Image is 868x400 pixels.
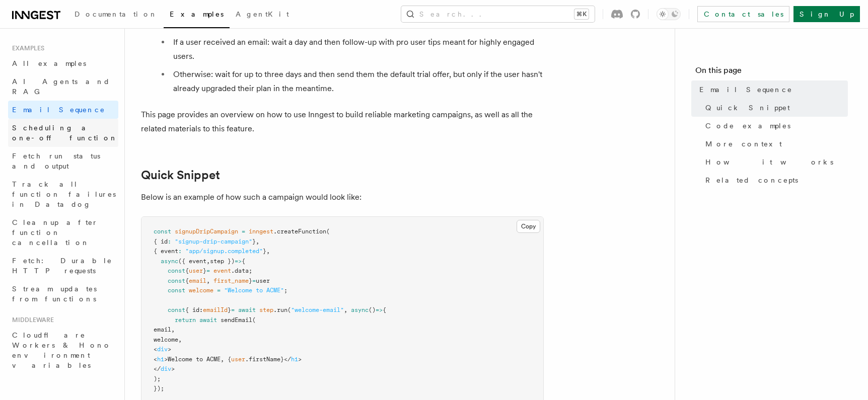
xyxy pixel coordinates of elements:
a: How it works [701,153,848,171]
a: Quick Snippet [701,99,848,117]
span: = [231,306,235,313]
span: , [171,326,175,333]
span: </ [154,365,161,372]
span: = [242,228,245,235]
a: AI Agents and RAG [8,72,118,101]
span: user [189,267,203,274]
span: const [154,228,171,235]
span: return [175,316,196,324]
a: More context [701,135,848,153]
span: > [298,356,302,363]
span: { [242,258,245,265]
span: step }) [210,258,235,265]
span: signupDripCampaign [175,228,238,235]
span: .createFunction [273,228,326,235]
span: { event [154,248,178,255]
kbd: ⌘K [574,9,589,19]
span: inngest [249,228,273,235]
span: { [185,267,189,274]
span: .run [273,306,287,313]
a: Code examples [701,117,848,135]
span: "Welcome to ACME" [224,287,284,294]
span: "welcome-email" [291,306,344,313]
span: user [231,356,245,363]
span: user [256,277,270,284]
span: ({ event [178,258,206,265]
span: Fetch run status and output [12,152,100,170]
a: Cloudflare Workers & Hono environment variables [8,326,118,374]
span: , [266,248,270,255]
span: sendEmail [221,316,252,324]
span: How it works [705,157,833,167]
span: Cleanup after function cancellation [12,218,98,247]
span: h1 [291,356,298,363]
a: Email Sequence [695,81,848,99]
li: Otherwise: wait for up to three days and then send them the default trial offer, but only if the ... [170,67,544,96]
a: Cleanup after function cancellation [8,213,118,252]
a: AgentKit [230,3,295,27]
span: > [168,346,171,353]
button: Copy [517,220,540,233]
span: < [154,346,157,353]
span: { id: [185,306,203,313]
span: Middleware [8,316,54,324]
span: { [185,277,189,284]
a: Fetch: Durable HTTP requests [8,252,118,280]
span: Related concepts [705,175,798,185]
span: >Welcome to ACME, { [164,356,231,363]
span: , [178,336,182,343]
span: }); [154,385,164,392]
span: => [376,306,383,313]
span: const [168,287,185,294]
a: Stream updates from functions [8,280,118,308]
span: Track all function failures in Datadog [12,180,116,208]
span: welcome [154,336,178,343]
span: h1 [157,356,164,363]
a: Sign Up [793,6,860,22]
li: Send every user a welcome email when they join. [154,15,544,96]
span: Quick Snippet [705,103,790,113]
span: , [206,258,210,265]
li: If a user received an email: wait a day and then follow-up with pro user tips meant for highly en... [170,35,544,63]
span: : [168,238,171,245]
p: Below is an example of how such a campaign would look like: [141,190,544,204]
span: = [206,267,210,274]
span: ); [154,375,161,382]
span: } [203,267,206,274]
span: await [238,306,256,313]
span: = [217,287,221,294]
span: = [252,277,256,284]
a: Contact sales [697,6,789,22]
span: welcome [189,287,213,294]
span: .firstName}</ [245,356,291,363]
span: email [154,326,171,333]
span: > [171,365,175,372]
span: : [178,248,182,255]
p: This page provides an overview on how to use Inngest to build reliable marketing campaigns, as we... [141,108,544,136]
span: < [154,356,157,363]
span: div [157,346,168,353]
span: { id [154,238,168,245]
a: Track all function failures in Datadog [8,175,118,213]
span: , [206,277,210,284]
span: ; [284,287,287,294]
span: div [161,365,171,372]
span: first_name [213,277,249,284]
a: Quick Snippet [141,168,220,182]
a: Email Sequence [8,101,118,119]
a: Scheduling a one-off function [8,119,118,147]
span: Email Sequence [12,106,105,114]
a: Examples [164,3,230,28]
span: Cloudflare Workers & Hono environment variables [12,331,111,369]
span: Code examples [705,121,790,131]
span: Email Sequence [699,85,792,95]
span: , [344,306,347,313]
span: } [228,306,231,313]
span: ( [287,306,291,313]
span: () [369,306,376,313]
h4: On this page [695,64,848,81]
span: Examples [170,10,224,18]
span: async [351,306,369,313]
button: Search...⌘K [401,6,595,22]
span: Documentation [75,10,158,18]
